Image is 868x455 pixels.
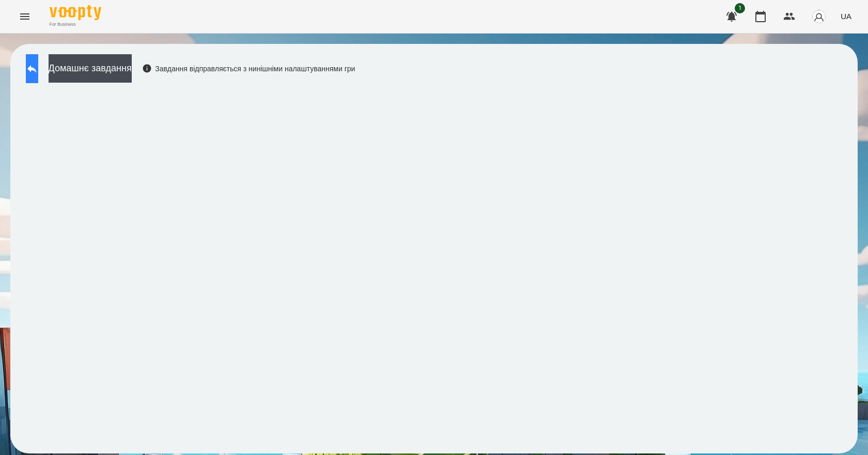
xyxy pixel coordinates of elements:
[841,11,851,22] span: UA
[50,21,101,28] span: For Business
[836,7,856,26] button: UA
[12,4,37,29] button: Menu
[50,5,101,20] img: Voopty Logo
[735,3,745,13] span: 1
[49,54,132,83] button: Домашнє завдання
[142,64,355,74] div: Завдання відправляється з нинішніми налаштуваннями гри
[812,9,826,24] img: avatar_s.png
